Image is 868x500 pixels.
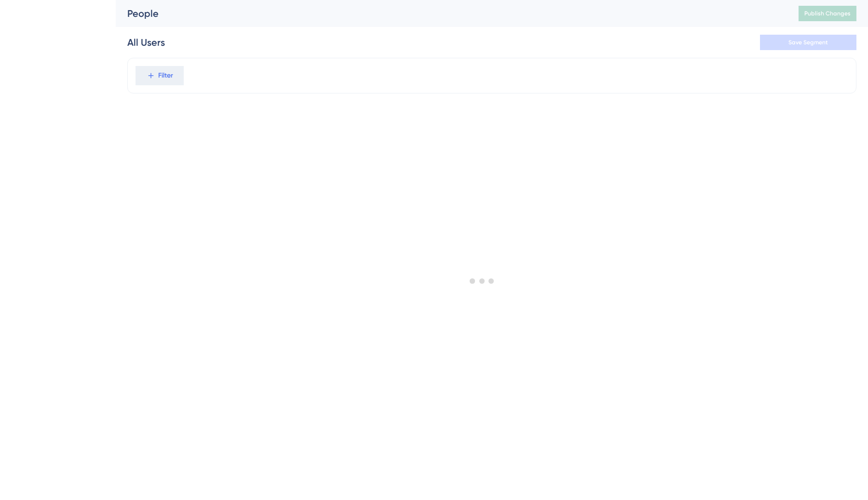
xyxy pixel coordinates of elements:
div: All Users [127,36,165,49]
div: People [127,7,774,20]
span: Publish Changes [804,10,851,17]
button: Publish Changes [799,6,856,21]
span: Save Segment [788,39,828,46]
button: Save Segment [760,35,856,50]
